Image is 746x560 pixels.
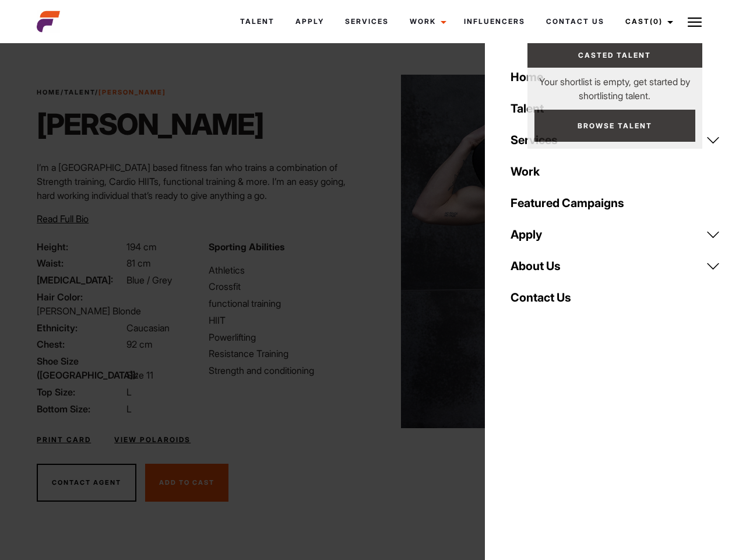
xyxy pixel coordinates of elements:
[230,6,285,37] a: Talent
[37,354,124,382] span: Shoe Size ([GEOGRAPHIC_DATA]):
[37,321,124,335] span: Ethnicity:
[534,110,695,142] a: Browse Talent
[504,282,727,313] a: Contact Us
[126,322,170,334] span: Caucasian
[209,330,366,344] li: Powerlifting
[37,256,124,270] span: Waist:
[504,187,727,219] a: Featured Campaigns
[98,88,166,96] strong: [PERSON_NAME]
[114,435,191,445] a: View Polaroids
[399,6,453,37] a: Work
[37,160,366,202] p: I’m a [GEOGRAPHIC_DATA] based fitness fan who trains a combination of Strength training, Cardio H...
[37,213,89,225] span: Read Full Bio
[504,156,727,187] a: Work
[209,263,366,277] li: Athletics
[209,241,284,253] strong: Sporting Abilities
[615,6,680,37] a: Cast(0)
[504,250,727,282] a: About Us
[37,337,124,351] span: Chest:
[126,369,153,381] span: Size 11
[504,124,727,156] a: Services
[64,88,95,96] a: Talent
[37,10,60,33] img: cropped-aefm-brand-fav-22-square.png
[504,219,727,250] a: Apply
[37,305,141,317] span: [PERSON_NAME] Blonde
[209,346,366,360] li: Resistance Training
[209,363,366,377] li: Strength and conditioning
[285,6,335,37] a: Apply
[126,403,132,415] span: L
[335,6,399,37] a: Services
[37,385,124,399] span: Top Size:
[37,273,124,287] span: [MEDICAL_DATA]:
[504,61,727,93] a: Home
[37,402,124,416] span: Bottom Size:
[688,15,702,29] img: Burger icon
[126,386,132,398] span: L
[209,313,366,327] li: HIIT
[527,68,702,103] p: Your shortlist is empty, get started by shortlisting talent.
[37,240,124,254] span: Height:
[126,257,151,269] span: 81 cm
[209,279,366,293] li: Crossfit
[536,6,615,37] a: Contact Us
[126,338,153,350] span: 92 cm
[453,6,536,37] a: Influencers
[37,435,91,445] a: Print Card
[159,478,214,487] span: Add To Cast
[37,88,61,96] a: Home
[37,107,263,142] h1: [PERSON_NAME]
[126,274,172,286] span: Blue / Grey
[37,212,89,226] button: Read Full Bio
[209,296,366,310] li: functional training
[504,93,727,124] a: Talent
[650,17,663,26] span: (0)
[527,43,702,68] a: Casted Talent
[37,87,166,97] span: / /
[126,241,157,253] span: 194 cm
[145,464,228,502] button: Add To Cast
[37,290,124,304] span: Hair Color:
[37,464,136,502] button: Contact Agent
